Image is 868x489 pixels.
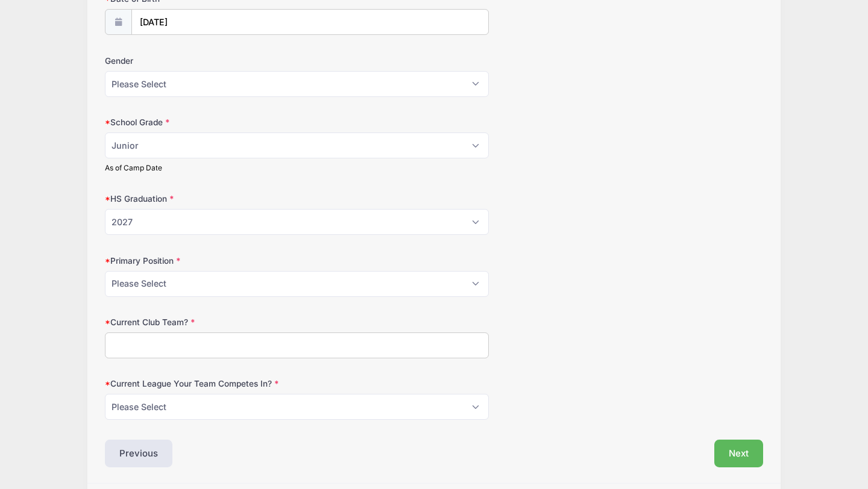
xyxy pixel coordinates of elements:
[105,440,172,467] button: Previous
[105,255,324,267] label: Primary Position
[131,9,489,35] input: mm/dd/yyyy
[105,163,489,173] div: As of Camp Date
[105,378,324,390] label: Current League Your Team Competes In?
[105,193,324,205] label: HS Graduation
[105,55,324,67] label: Gender
[105,116,324,128] label: School Grade
[714,440,763,467] button: Next
[105,316,324,328] label: Current Club Team?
